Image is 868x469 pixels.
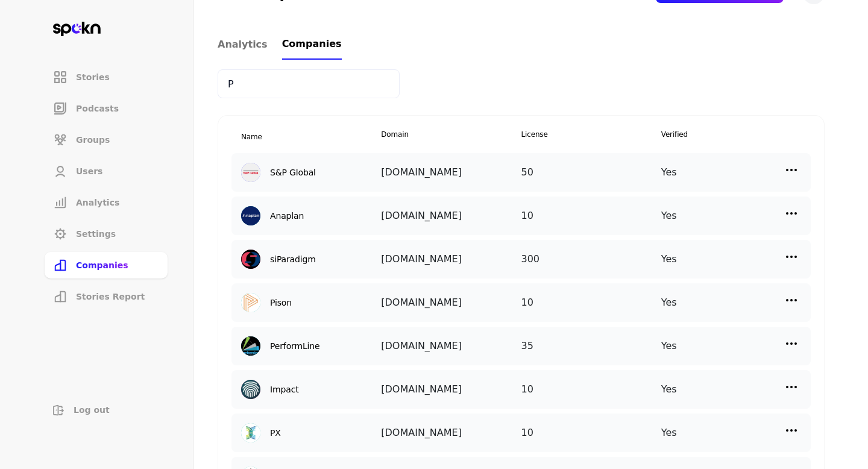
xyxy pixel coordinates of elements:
div: [DOMAIN_NAME] [381,250,521,269]
h2: siParadigm [270,254,316,265]
div: [DOMAIN_NAME] [381,423,521,442]
span: Podcasts [76,102,119,115]
a: Analytics [43,188,169,217]
a: Stories [43,63,169,92]
h2: Pison [270,298,292,308]
span: Users [76,165,102,177]
a: Analytics [218,30,268,60]
h2: PX [270,428,281,438]
span: Domain [381,129,521,143]
h2: Impact [270,385,299,395]
h2: Anaplan [270,211,304,221]
img: company-1590067437091-867144.jpg [241,206,260,225]
span: Stories Report [76,291,145,303]
a: Groups [43,125,169,154]
div: [DOMAIN_NAME] [381,293,521,312]
a: Companies [43,251,169,280]
span: Analytics [76,197,119,209]
h2: S&P Global [270,168,316,178]
span: Verified [661,129,801,143]
div: 10 [521,423,661,442]
span: Settings [76,228,116,240]
div: 300 [521,250,661,269]
img: company-1593417966192-563611.jpg [241,380,260,399]
button: Log out [43,399,169,421]
div: Yes [661,380,801,399]
div: Yes [661,336,801,356]
a: Settings [43,219,169,248]
span: Analytics [218,37,268,52]
span: Log out [74,404,110,416]
div: [DOMAIN_NAME] [381,380,521,399]
span: License [521,129,661,143]
div: 35 [521,336,661,356]
span: Companies [76,259,128,271]
div: Yes [661,163,801,182]
img: company-1592851472423-96427.jpg [241,336,260,356]
div: 10 [521,380,661,399]
div: Yes [661,423,801,442]
span: Name [241,133,262,141]
a: Stories Report [43,282,169,311]
a: Podcasts [43,94,169,123]
img: company-1592408660890-682996.jpg [241,293,260,312]
a: Users [43,157,169,186]
span: Companies [282,37,342,51]
div: 10 [521,206,661,225]
div: 50 [521,163,661,182]
span: Stories [76,71,110,83]
img: company-1592325570549-929316.jpg [241,250,260,269]
div: [DOMAIN_NAME] [381,206,521,225]
div: [DOMAIN_NAME] [381,336,521,356]
a: Companies [282,30,342,60]
img: company-1594219715225-420969.jpg [241,423,260,442]
input: Search [218,69,400,98]
div: [DOMAIN_NAME] [381,163,521,182]
span: Groups [76,134,110,146]
h2: PerformLine [270,341,319,351]
div: Yes [661,206,801,225]
div: Yes [661,250,801,269]
img: logo_spg_rtng_home.png [241,163,260,182]
div: Yes [661,293,801,312]
div: 10 [521,293,661,312]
